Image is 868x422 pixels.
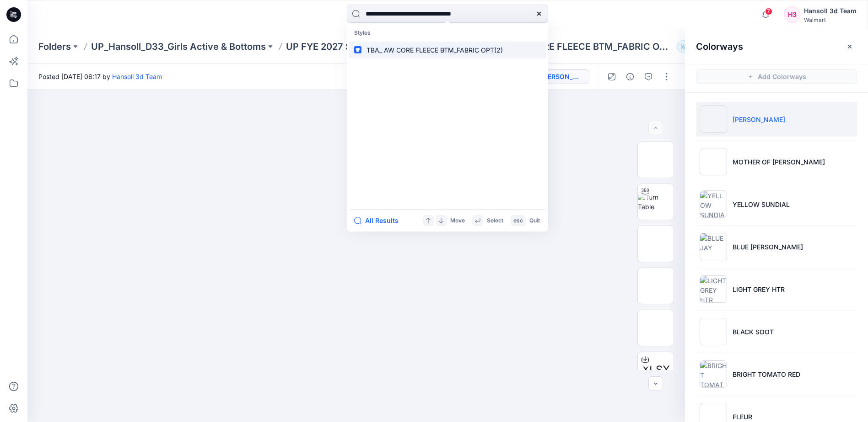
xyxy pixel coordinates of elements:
[286,40,466,53] a: UP FYE 2027 S3 D33 Girls Active Hansoll
[733,369,800,379] p: BRIGHT TOMATO RED
[700,148,727,175] img: MOTHER OF PEARL
[112,73,162,80] a: Hansoll 3d Team
[91,40,266,53] a: UP_Hansoll_D33_Girls Active & Bottoms
[354,215,404,226] button: All Results
[700,190,727,218] img: YELLOW SUNDIAL
[733,200,790,209] p: YELLOW SUNDIAL
[541,72,583,82] div: [PERSON_NAME]
[349,25,546,42] p: Styles
[765,8,772,15] span: 7
[733,327,774,337] p: BLACK SOOT
[784,6,800,23] div: H3
[700,233,727,260] img: BLUE JAY
[733,285,785,294] p: LIGHT GREY HTR
[804,16,857,23] div: Walmart
[733,242,803,252] p: BLUE [PERSON_NAME]
[700,360,727,388] img: BRIGHT TOMATO RED
[365,45,504,55] mark: TBA_ AW CORE FLEECE BTM_FABRIC OPT(2)
[700,318,727,345] img: BLACK SOOT
[638,192,674,211] img: Turn Table
[733,115,785,124] p: [PERSON_NAME]
[349,42,546,58] a: TBA_ AW CORE FLEECE BTM_FABRIC OPT(2)
[513,216,523,226] p: esc
[700,275,727,303] img: LIGHT GREY HTR
[642,362,670,378] span: XLSX
[623,69,637,84] button: Details
[38,40,71,53] a: Folders
[733,412,752,422] p: FLEUR
[700,105,727,133] img: ASH ROSE
[733,157,825,167] p: MOTHER OF [PERSON_NAME]
[525,69,589,84] button: [PERSON_NAME]
[529,216,540,226] p: Quit
[487,216,503,226] p: Select
[804,5,857,16] div: Hansoll 3d Team
[38,72,162,81] span: Posted [DATE] 06:17 by
[450,216,465,226] p: Move
[696,41,743,52] h2: Colorways
[486,40,673,53] p: TBA_ AW CORE FLEECE BTM_FABRIC OPT(1)
[677,40,707,53] button: 68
